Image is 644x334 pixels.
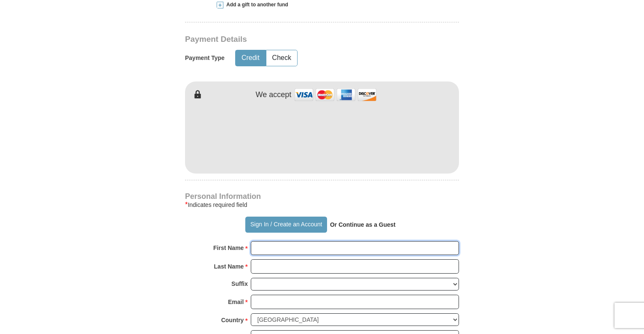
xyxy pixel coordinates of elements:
h4: We accept [256,90,292,100]
h4: Personal Information [185,193,459,200]
img: credit cards accepted [293,86,378,104]
strong: Email [228,296,244,308]
strong: Last Name [214,261,244,272]
button: Credit [236,50,266,66]
span: Add a gift to another fund [223,1,288,8]
strong: Or Continue as a Guest [330,221,396,228]
button: Sign In / Create an Account [245,217,327,233]
strong: Country [221,314,244,326]
strong: Suffix [231,278,248,290]
button: Check [266,50,297,66]
h3: Payment Details [185,35,400,44]
div: Indicates required field [185,200,459,210]
strong: First Name [213,242,244,254]
h5: Payment Type [185,54,225,62]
